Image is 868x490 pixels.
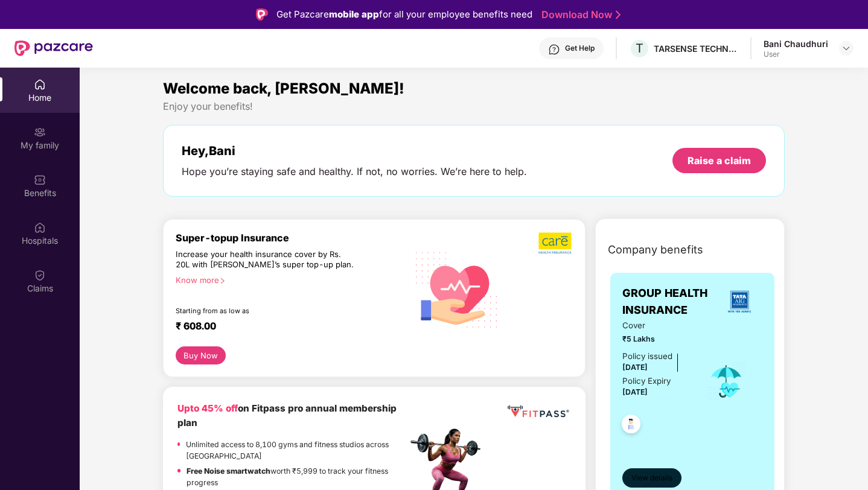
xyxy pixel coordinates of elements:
div: User [764,49,828,59]
span: Welcome back, [PERSON_NAME]! [163,80,404,97]
div: Hey, Bani [182,144,527,158]
img: svg+xml;base64,PHN2ZyBpZD0iSG9zcGl0YWxzIiB4bWxucz0iaHR0cDovL3d3dy53My5vcmcvMjAwMC9zdmciIHdpZHRoPS... [34,221,46,234]
img: svg+xml;base64,PHN2ZyBpZD0iQmVuZWZpdHMiIHhtbG5zPSJodHRwOi8vd3d3LnczLm9yZy8yMDAwL3N2ZyIgd2lkdGg9Ij... [34,174,46,186]
p: Unlimited access to 8,100 gyms and fitness studios across [GEOGRAPHIC_DATA] [186,439,407,462]
img: b5dec4f62d2307b9de63beb79f102df3.png [538,232,573,255]
div: Enjoy your benefits! [163,100,785,113]
div: Get Pazcare for all your employee benefits need [276,7,532,22]
img: Logo [256,8,268,21]
img: svg+xml;base64,PHN2ZyBpZD0iQ2xhaW0iIHhtbG5zPSJodHRwOi8vd3d3LnczLm9yZy8yMDAwL3N2ZyIgd2lkdGg9IjIwIi... [34,269,46,281]
img: svg+xml;base64,PHN2ZyBpZD0iSGVscC0zMngzMiIgeG1sbnM9Imh0dHA6Ly93d3cudzMub3JnLzIwMDAvc3ZnIiB3aWR0aD... [548,43,560,56]
div: Super-topup Insurance [176,232,407,244]
strong: Free Noise smartwatch [187,466,270,476]
img: icon [707,361,746,401]
div: Hope you’re staying safe and healthy. If not, no worries. We’re here to help. [182,165,527,178]
div: Bani Chaudhuri [764,38,828,49]
img: svg+xml;base64,PHN2ZyBpZD0iSG9tZSIgeG1sbnM9Imh0dHA6Ly93d3cudzMub3JnLzIwMDAvc3ZnIiB3aWR0aD0iMjAiIG... [34,78,46,91]
img: New Pazcare Logo [14,40,93,56]
img: Stroke [616,8,621,21]
img: insurerLogo [723,285,756,318]
span: GROUP HEALTH INSURANCE [622,285,716,319]
a: Download Now [541,8,617,21]
span: ₹5 Lakhs [622,333,691,345]
strong: mobile app [329,8,379,20]
button: Buy Now [176,346,226,364]
div: Policy Expiry [622,375,671,387]
span: T [636,41,643,56]
div: TARSENSE TECHNOLOGIES [654,43,738,54]
img: svg+xml;base64,PHN2ZyB4bWxucz0iaHR0cDovL3d3dy53My5vcmcvMjAwMC9zdmciIHhtbG5zOnhsaW5rPSJodHRwOi8vd3... [407,238,507,339]
span: right [219,278,226,284]
img: svg+xml;base64,PHN2ZyBpZD0iRHJvcGRvd24tMzJ4MzIiIHhtbG5zPSJodHRwOi8vd3d3LnczLm9yZy8yMDAwL3N2ZyIgd2... [841,43,851,53]
span: Company benefits [608,241,703,258]
div: Raise a claim [688,154,751,167]
img: svg+xml;base64,PHN2ZyB4bWxucz0iaHR0cDovL3d3dy53My5vcmcvMjAwMC9zdmciIHdpZHRoPSI0OC45NDMiIGhlaWdodD... [616,411,646,441]
div: ₹ 608.00 [176,320,395,334]
button: View details [622,468,681,488]
div: Policy issued [622,350,672,363]
span: View details [631,472,672,484]
img: fppp.png [505,401,571,422]
img: svg+xml;base64,PHN2ZyB3aWR0aD0iMjAiIGhlaWdodD0iMjAiIHZpZXdCb3g9IjAgMCAyMCAyMCIgZmlsbD0ibm9uZSIgeG... [34,126,46,138]
b: Upto 45% off [177,402,238,414]
span: [DATE] [622,387,648,396]
b: on Fitpass pro annual membership plan [177,402,397,428]
div: Get Help [565,43,595,53]
span: [DATE] [622,363,648,372]
span: Cover [622,319,691,332]
div: Increase your health insurance cover by Rs. 20L with [PERSON_NAME]’s super top-up plan. [176,249,356,270]
div: Starting from as low as [176,307,356,315]
p: worth ₹5,999 to track your fitness progress [187,465,407,489]
div: Know more [176,275,400,284]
